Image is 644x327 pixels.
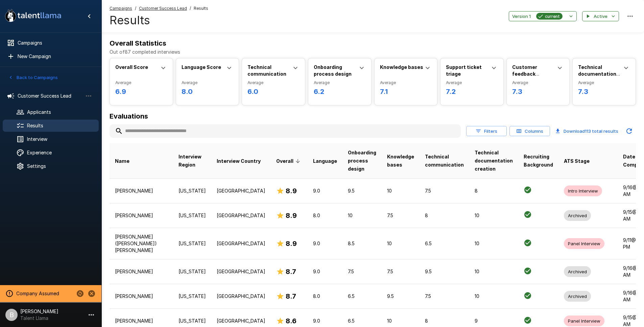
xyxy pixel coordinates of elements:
[446,86,498,97] h6: 7.2
[425,268,464,275] p: 9.5
[475,240,513,247] p: 10
[564,269,591,275] span: Archived
[178,293,206,300] p: [US_STATE]
[178,212,206,219] p: [US_STATE]
[313,240,337,247] p: 9.0
[313,318,337,324] p: 9.0
[582,11,619,22] button: Active
[182,79,234,86] span: Average
[387,153,414,169] span: Knowledge bases
[564,318,604,324] span: Panel Interview
[286,266,296,277] h6: 8.7
[217,212,265,219] p: [GEOGRAPHIC_DATA]
[622,124,636,138] button: Updated Today - 9:42 AM
[115,79,167,86] span: Average
[524,267,532,275] svg: Criteria Met
[110,39,166,47] b: Overall Statistics
[348,187,376,194] p: 9.5
[512,12,531,20] span: Version 1
[115,212,168,219] p: [PERSON_NAME]
[178,153,206,169] span: Interview Region
[475,318,513,324] p: 9
[314,86,366,97] h6: 6.2
[425,293,464,300] p: 7.5
[524,316,532,324] svg: Criteria Met
[475,268,513,275] p: 10
[115,86,167,97] h6: 6.9
[348,293,376,300] p: 6.5
[475,187,513,194] p: 8
[542,13,563,20] span: current
[247,64,286,77] b: Technical communication
[217,187,265,194] p: [GEOGRAPHIC_DATA]
[524,153,553,169] span: Recruiting Background
[178,318,206,324] p: [US_STATE]
[182,86,234,97] h6: 8.0
[135,5,136,12] span: /
[139,6,187,11] u: Customer Success Lead
[348,240,376,247] p: 8.5
[553,124,621,138] button: Download113 total results
[276,157,302,165] span: Overall
[425,153,464,169] span: Technical communication
[564,293,591,300] span: Archived
[524,239,532,247] svg: Criteria Met
[425,212,464,219] p: 8
[314,79,366,86] span: Average
[247,79,300,86] span: Average
[387,240,414,247] p: 10
[512,79,564,86] span: Average
[475,149,513,173] span: Technical documentation creation
[110,13,208,27] h4: Results
[578,79,630,86] span: Average
[182,64,221,70] b: Language Score
[115,187,168,194] p: [PERSON_NAME]
[110,6,132,11] u: Campaigns
[313,212,337,219] p: 8.0
[286,291,296,302] h6: 8.7
[475,212,513,219] p: 10
[387,268,414,275] p: 7.5
[387,212,414,219] p: 7.5
[217,318,265,324] p: [GEOGRAPHIC_DATA]
[512,86,564,97] h6: 7.3
[446,79,498,86] span: Average
[425,318,464,324] p: 8
[524,186,532,194] svg: Criteria Met
[425,187,464,194] p: 7.5
[446,64,482,77] b: Support ticket triage
[110,49,636,55] p: Out of 87 completed interviews
[217,157,261,165] span: Interview Country
[509,11,577,22] button: Version 1current
[217,268,265,275] p: [GEOGRAPHIC_DATA]
[564,157,590,165] span: ATS Stage
[524,210,532,219] svg: Criteria Met
[314,64,352,77] b: Onboarding process design
[115,318,168,324] p: [PERSON_NAME]
[380,79,432,86] span: Average
[286,210,297,221] h6: 8.9
[115,64,148,70] b: Overall Score
[313,187,337,194] p: 9.0
[578,64,620,83] b: Technical documentation creation
[217,293,265,300] p: [GEOGRAPHIC_DATA]
[115,268,168,275] p: [PERSON_NAME]
[387,187,414,194] p: 10
[564,188,602,194] span: Intro Interview
[348,149,376,173] span: Onboarding process design
[194,5,208,12] span: Results
[380,64,423,70] b: Knowledge bases
[475,293,513,300] p: 10
[387,293,414,300] p: 9.5
[466,126,507,136] button: Filters
[286,185,297,196] h6: 8.9
[313,157,337,165] span: Language
[110,112,148,120] b: Evaluations
[115,157,129,165] span: Name
[178,268,206,275] p: [US_STATE]
[313,268,337,275] p: 9.0
[115,233,168,254] p: [PERSON_NAME] ([PERSON_NAME]) [PERSON_NAME]
[286,238,297,249] h6: 8.9
[247,86,300,97] h6: 6.0
[380,86,432,97] h6: 7.1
